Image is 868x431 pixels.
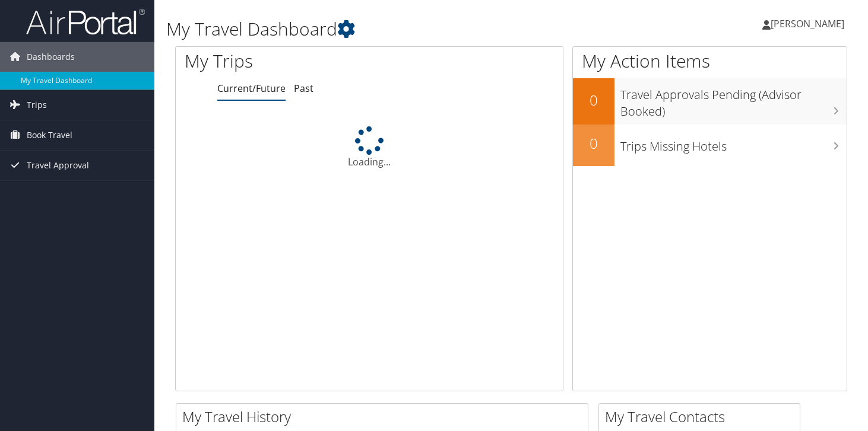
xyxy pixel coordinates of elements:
h1: My Trips [185,49,392,74]
div: Loading... [176,126,563,169]
h1: My Travel Dashboard [166,17,626,41]
h3: Travel Approvals Pending (Advisor Booked) [620,81,847,120]
a: Current/Future [217,82,286,95]
span: Trips [27,90,47,120]
a: 0Trips Missing Hotels [573,124,847,166]
h2: My Travel History [182,407,588,427]
a: 0Travel Approvals Pending (Advisor Booked) [573,78,847,124]
h1: My Action Items [573,49,847,74]
a: [PERSON_NAME] [762,6,856,41]
h2: 0 [573,133,614,154]
img: airportal-logo.png [26,8,145,36]
span: [PERSON_NAME] [771,17,844,30]
h2: My Travel Contacts [605,407,800,427]
span: Travel Approval [27,151,89,180]
span: Book Travel [27,120,72,150]
h2: 0 [573,90,614,110]
span: Dashboards [27,42,75,72]
a: Past [294,82,313,95]
h3: Trips Missing Hotels [620,132,847,155]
